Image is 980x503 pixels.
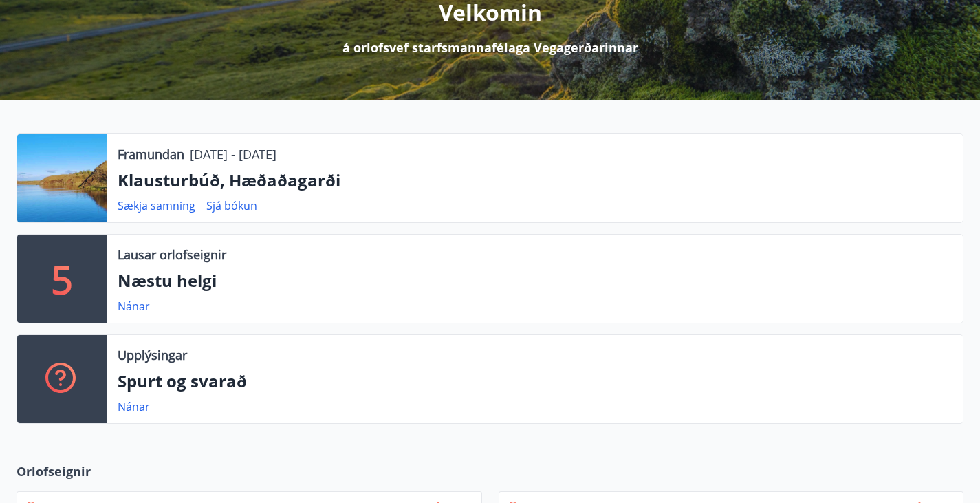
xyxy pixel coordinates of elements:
span: Orlofseignir [17,462,91,480]
p: Upplýsingar [118,346,187,364]
p: Næstu helgi [118,269,952,292]
p: Framundan [118,145,184,163]
p: á orlofsvef starfsmannafélaga Vegagerðarinnar [342,39,638,56]
p: Spurt og svarað [118,370,952,393]
a: Sækja samning [118,198,195,213]
a: Sjá bókun [206,198,257,213]
p: 5 [51,253,73,305]
a: Nánar [118,299,150,314]
p: [DATE] - [DATE] [190,145,276,163]
a: Nánar [118,399,150,414]
p: Lausar orlofseignir [118,246,226,264]
p: Klausturbúð, Hæðaðagarði [118,169,952,192]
